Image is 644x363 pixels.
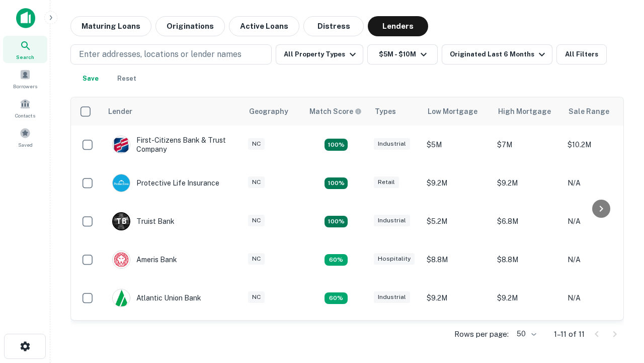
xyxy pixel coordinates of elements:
span: Search [16,53,34,61]
h6: Match Score [309,106,360,117]
td: $8.8M [422,240,492,279]
div: Protective Life Insurance [112,174,219,192]
div: High Mortgage [498,105,551,117]
th: High Mortgage [492,97,562,126]
div: Industrial [374,215,410,226]
img: picture [113,136,130,153]
a: Borrowers [3,65,47,92]
th: Geography [243,97,303,126]
div: Matching Properties: 1, hasApolloMatch: undefined [325,292,348,305]
div: Geography [249,105,288,117]
button: Maturing Loans [70,16,151,36]
td: $6.3M [492,317,562,355]
th: Capitalize uses an advanced AI algorithm to match your search with the best lender. The match sco... [303,97,369,126]
iframe: Chat Widget [594,282,644,331]
th: Lender [102,97,243,126]
div: NC [248,176,265,188]
div: Originated Last 6 Months [450,48,548,60]
a: Saved [3,124,47,151]
img: picture [113,251,130,268]
img: capitalize-icon.png [16,8,35,28]
td: $5M [422,126,492,164]
span: Borrowers [13,82,37,90]
div: NC [248,253,265,265]
div: Types [375,105,396,117]
div: Matching Properties: 3, hasApolloMatch: undefined [325,216,348,228]
td: $9.2M [492,279,562,317]
div: NC [248,138,265,150]
div: Atlantic Union Bank [112,289,201,307]
div: Lender [108,105,132,117]
button: Active Loans [229,16,299,36]
span: Contacts [15,111,35,119]
button: Lenders [368,16,428,36]
div: Industrial [374,138,410,150]
p: Enter addresses, locations or lender names [79,48,242,60]
td: $6.3M [422,317,492,355]
div: Industrial [374,291,410,303]
td: $7M [492,126,562,164]
th: Types [369,97,422,126]
button: Distress [303,16,364,36]
p: Rows per page: [454,328,509,340]
div: Retail [374,176,399,188]
td: $9.2M [422,279,492,317]
button: All Filters [556,44,607,65]
p: T B [116,216,126,227]
button: Enter addresses, locations or lender names [70,44,272,65]
span: Saved [18,141,33,149]
div: Truist Bank [112,212,175,230]
button: Reset [111,69,143,89]
div: 50 [513,327,538,341]
div: NC [248,215,265,226]
div: Low Mortgage [428,105,477,117]
div: Matching Properties: 2, hasApolloMatch: undefined [325,139,348,151]
button: Originated Last 6 Months [442,44,552,65]
div: Matching Properties: 1, hasApolloMatch: undefined [325,254,348,266]
p: 1–11 of 11 [554,328,585,340]
a: Search [3,36,47,63]
div: Hospitality [374,253,415,265]
img: picture [113,289,130,307]
div: Ameris Bank [112,251,177,269]
td: $9.2M [492,164,562,202]
div: NC [248,291,265,303]
td: $5.2M [422,202,492,240]
td: $8.8M [492,240,562,279]
button: Save your search to get updates of matches that match your search criteria. [74,69,107,89]
a: Contacts [3,94,47,122]
div: Sale Range [569,105,609,117]
img: picture [113,174,130,192]
div: Capitalize uses an advanced AI algorithm to match your search with the best lender. The match sco... [309,106,362,117]
button: Originations [155,16,225,36]
div: First-citizens Bank & Trust Company [112,136,233,154]
button: $5M - $10M [367,44,438,65]
button: All Property Types [276,44,363,65]
div: Matching Properties: 2, hasApolloMatch: undefined [325,177,348,190]
td: $9.2M [422,164,492,202]
th: Low Mortgage [422,97,492,126]
td: $6.8M [492,202,562,240]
